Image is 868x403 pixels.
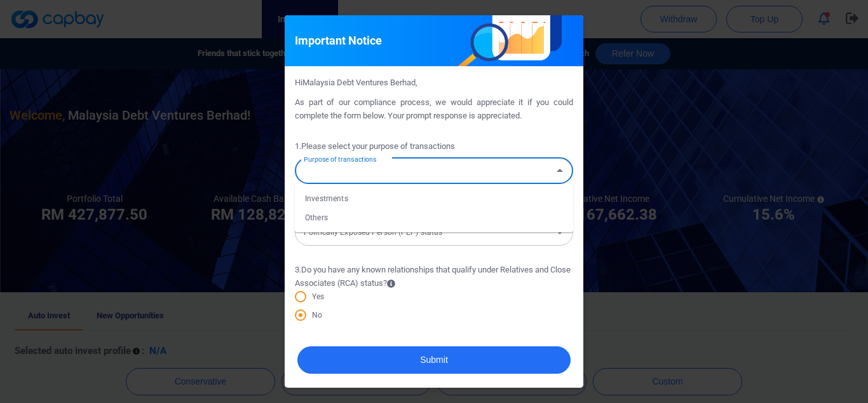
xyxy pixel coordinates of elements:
[295,96,573,123] p: As part of our compliance process, we would appreciate it if you could complete the form below. Y...
[304,151,377,167] label: Purpose of transactions
[295,189,573,208] li: Investments
[551,162,569,180] button: Close
[295,33,382,48] h5: Important Notice
[295,140,455,153] span: 1 . Please select your purpose of transactions
[306,309,322,321] span: No
[297,346,571,374] button: Submit
[295,208,573,227] li: Others
[306,291,324,302] span: Yes
[295,76,573,90] p: Hi Malaysia Debt Ventures Berhad ,
[295,264,573,290] span: 3 . Do you have any known relationships that qualify under Relatives and Close Associates (RCA) s...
